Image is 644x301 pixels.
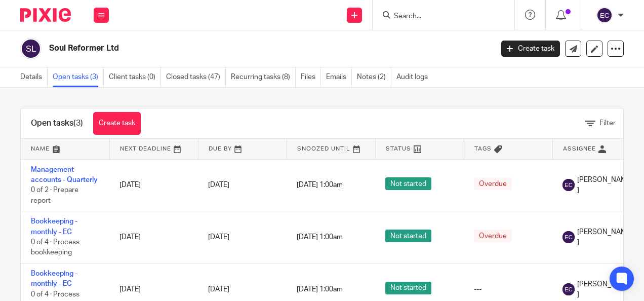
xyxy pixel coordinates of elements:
[474,230,512,242] span: Overdue
[166,67,226,87] a: Closed tasks (47)
[385,177,431,190] span: Not started
[31,166,98,183] a: Management accounts - Quarterly
[562,179,575,191] img: svg%3E
[31,239,79,256] span: 0 of 4 · Process bookkeeping
[474,146,492,152] span: Tags
[385,282,431,294] span: Not started
[393,12,484,21] input: Search
[297,181,343,189] span: [DATE] 1:00am
[577,227,631,248] span: [PERSON_NAME]
[326,67,352,87] a: Emails
[109,211,198,264] td: [DATE]
[297,286,343,293] span: [DATE] 1:00am
[301,67,321,87] a: Files
[109,67,161,87] a: Client tasks (0)
[297,234,343,241] span: [DATE] 1:00am
[577,175,631,196] span: [PERSON_NAME]
[501,41,560,57] a: Create task
[599,120,616,127] span: Filter
[396,67,433,87] a: Audit logs
[474,284,542,294] div: ---
[31,186,78,204] span: 0 of 2 · Prepare report
[385,230,431,242] span: Not started
[20,38,42,59] img: svg%3E
[73,119,83,127] span: (3)
[474,177,512,190] span: Overdue
[49,43,398,54] h2: Soul Reformer Ltd
[562,231,575,243] img: svg%3E
[208,181,229,189] span: [DATE]
[386,146,411,152] span: Status
[53,67,104,87] a: Open tasks (3)
[20,8,71,22] img: Pixie
[31,270,77,287] a: Bookkeeping - monthly - EC
[577,279,631,300] span: [PERSON_NAME]
[562,283,575,295] img: svg%3E
[109,159,198,211] td: [DATE]
[208,234,229,241] span: [DATE]
[596,7,613,23] img: svg%3E
[357,67,391,87] a: Notes (2)
[231,67,296,87] a: Recurring tasks (8)
[31,218,77,235] a: Bookkeeping - monthly - EC
[20,67,48,87] a: Details
[297,146,350,152] span: Snoozed Until
[208,286,229,293] span: [DATE]
[93,112,141,135] a: Create task
[31,118,83,129] h1: Open tasks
